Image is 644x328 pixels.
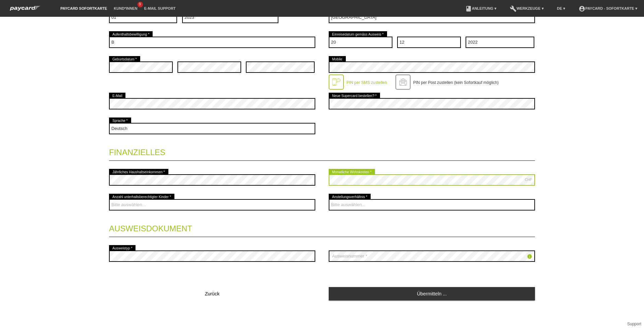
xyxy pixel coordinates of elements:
[57,6,110,10] a: paycard Sofortkarte
[527,254,532,260] a: info
[141,6,179,10] a: E-Mail Support
[346,80,387,85] label: PIN per SMS zustellen
[525,178,532,182] div: CHF
[329,287,535,300] a: Übermitteln ...
[575,6,641,10] a: account_circlepaycard - Sofortkarte ▾
[110,6,141,10] a: Kund*innen
[527,254,532,259] i: info
[109,217,535,237] legend: Ausweisdokument
[138,2,143,7] span: 9
[205,291,220,296] span: Zurück
[7,5,44,12] img: paycard Sofortkarte
[109,141,535,161] legend: Finanzielles
[554,6,569,10] a: DE ▾
[506,6,547,10] a: buildWerkzeuge ▾
[109,287,315,300] button: Zurück
[7,8,44,13] a: paycard Sofortkarte
[579,5,585,12] i: account_circle
[510,5,517,12] i: build
[465,5,472,12] i: book
[462,6,500,10] a: bookAnleitung ▾
[413,80,499,85] label: PIN per Post zustellen (kein Sofortkauf möglich)
[627,322,641,326] a: Support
